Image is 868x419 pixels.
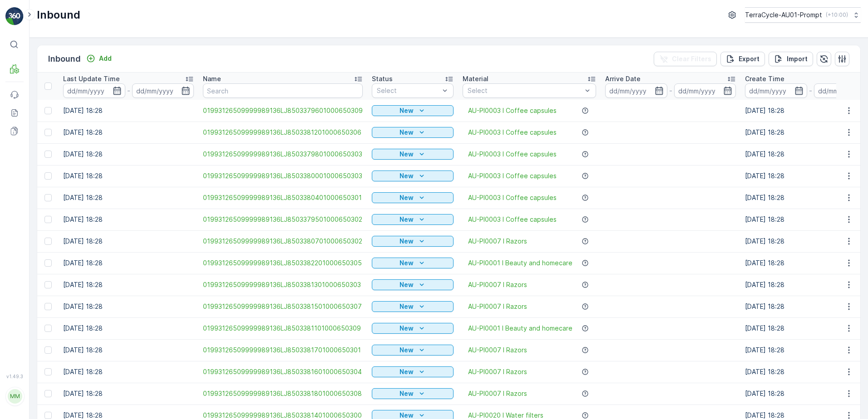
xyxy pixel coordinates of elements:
a: AU-PI0007 I Razors [468,367,527,376]
div: Toggle Row Selected [44,238,52,245]
a: 01993126509999989136LJ8503381101000650309 [203,324,363,333]
p: New [399,302,414,311]
a: 01993126509999989136LJ8503382201000650305 [203,258,363,268]
button: New [372,149,454,160]
td: [DATE] 18:28 [59,339,198,361]
input: dd/mm/yyyy [605,83,667,98]
button: New [372,323,454,334]
span: 01993126509999989136LJ8503381701000650301 [203,346,363,355]
div: Toggle Row Selected [44,368,52,375]
img: logo [5,7,24,25]
a: 01993126509999989136LJ8503381301000650303 [203,280,363,289]
div: Toggle Row Selected [44,129,52,136]
button: New [372,366,454,377]
button: New [372,236,454,247]
input: dd/mm/yyyy [132,83,194,98]
a: AU-PI0007 I Razors [468,346,527,355]
a: 01993126509999989136LJ8503379501000650302 [203,215,363,224]
p: New [399,367,414,376]
p: - [669,85,672,96]
span: v 1.49.3 [5,374,24,379]
button: New [372,127,454,138]
a: 01993126509999989136LJ8503381501000650307 [203,302,363,311]
p: Material [463,74,488,83]
a: AU-PI0007 I Razors [468,389,527,398]
p: Import [787,54,808,63]
td: [DATE] 18:28 [59,317,198,339]
button: New [372,279,454,290]
span: AU-PI0007 I Razors [468,237,527,246]
a: AU-PI0007 I Razors [468,302,527,311]
button: New [372,258,454,268]
div: Toggle Row Selected [44,151,52,158]
span: AU-PI0003 I Coffee capsules [468,171,557,180]
a: 01993126509999989136LJ8503381601000650304 [203,367,363,376]
div: Toggle Row Selected [44,216,52,223]
td: [DATE] 18:28 [59,143,198,165]
td: [DATE] 18:28 [59,230,198,252]
div: Toggle Row Selected [44,390,52,397]
td: [DATE] 18:28 [59,165,198,187]
a: 01993126509999989136LJ8503381801000650308 [203,389,363,398]
button: New [372,105,454,116]
td: [DATE] 18:28 [59,252,198,274]
span: AU-PI0001 I Beauty and homecare [468,258,572,268]
p: New [399,171,414,180]
button: New [372,192,454,203]
div: Toggle Row Selected [44,107,52,114]
p: New [399,324,414,333]
p: New [399,389,414,398]
button: TerraCycle-AU01-Prompt(+10:00) [745,7,861,23]
span: AU-PI0003 I Coffee capsules [468,193,557,202]
button: New [372,345,454,356]
td: [DATE] 18:28 [59,383,198,404]
a: AU-PI0007 I Razors [468,280,527,289]
div: Toggle Row Selected [44,194,52,201]
a: AU-PI0003 I Coffee capsules [468,150,557,159]
p: Select [377,86,439,95]
a: 01993126509999989136LJ8503379601000650309 [203,106,363,115]
div: Toggle Row Selected [44,412,52,419]
input: Search [203,83,363,98]
button: New [372,214,454,225]
td: [DATE] 18:28 [59,187,198,209]
input: dd/mm/yyyy [745,83,807,98]
p: New [399,106,414,115]
p: New [399,346,414,355]
a: AU-PI0003 I Coffee capsules [468,128,557,137]
button: MM [5,381,24,412]
div: Toggle Row Selected [44,172,52,180]
a: AU-PI0003 I Coffee capsules [468,106,557,115]
a: 01993126509999989136LJ8503380401000650301 [203,193,363,202]
a: 01993126509999989136LJ8503379801000650303 [203,150,363,159]
p: Last Update Time [63,74,120,83]
p: TerraCycle-AU01-Prompt [745,10,822,19]
p: Export [739,54,759,63]
p: Add [99,54,112,63]
a: AU-PI0003 I Coffee capsules [468,215,557,224]
p: Status [372,74,393,83]
span: AU-PI0001 I Beauty and homecare [468,324,572,333]
a: 01993126509999989136LJ8503380001000650303 [203,171,363,180]
p: ( +10:00 ) [826,11,848,19]
p: - [127,85,130,96]
button: Clear Filters [654,52,717,66]
p: Create Time [745,74,784,83]
input: dd/mm/yyyy [674,83,736,98]
div: Toggle Row Selected [44,325,52,332]
a: 01993126509999989136LJ8503381201000650306 [203,128,363,137]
